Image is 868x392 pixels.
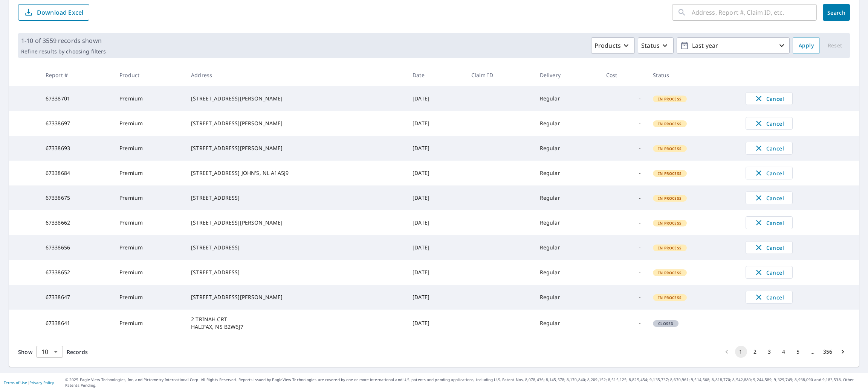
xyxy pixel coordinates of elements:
[534,235,600,260] td: Regular
[18,348,32,356] span: Show
[465,64,534,86] th: Claim ID
[753,119,785,128] span: Cancel
[600,260,647,285] td: -
[753,169,785,178] span: Cancel
[113,111,185,136] td: Premium
[406,285,465,310] td: [DATE]
[534,161,600,185] td: Regular
[778,346,790,358] button: Go to page 4
[746,117,793,130] button: Cancel
[191,95,400,102] div: [STREET_ADDRESS][PERSON_NAME]
[191,120,400,127] div: [STREET_ADDRESS][PERSON_NAME]
[18,4,89,21] button: Download Excel
[753,268,785,277] span: Cancel
[113,161,185,185] td: Premium
[600,136,647,161] td: -
[753,218,785,227] span: Cancel
[638,37,674,54] button: Status
[753,94,785,103] span: Cancel
[534,86,600,111] td: Regular
[654,220,686,226] span: In Process
[406,64,465,86] th: Date
[746,191,793,204] button: Cancel
[4,380,27,385] a: Terms of Use
[735,346,747,358] button: page 1
[591,37,635,54] button: Products
[654,121,686,126] span: In Process
[654,171,686,176] span: In Process
[113,285,185,310] td: Premium
[191,244,400,251] div: [STREET_ADDRESS]
[654,245,686,251] span: In Process
[600,161,647,185] td: -
[191,316,400,331] div: 2 TRINAH CRT HALIFAX, NS B2W6J7
[792,346,804,358] button: Go to page 5
[654,295,686,300] span: In Process
[746,241,793,254] button: Cancel
[113,86,185,111] td: Premium
[600,185,647,210] td: -
[191,219,400,226] div: [STREET_ADDRESS][PERSON_NAME]
[40,285,113,310] td: 67338647
[753,293,785,302] span: Cancel
[40,210,113,235] td: 67338662
[113,310,185,337] td: Premium
[764,346,776,358] button: Go to page 3
[654,321,678,326] span: Closed
[534,310,600,337] td: Regular
[534,185,600,210] td: Regular
[67,348,88,356] span: Records
[654,96,686,102] span: In Process
[534,111,600,136] td: Regular
[793,37,820,54] button: Apply
[807,348,819,356] div: …
[4,380,54,385] p: |
[40,310,113,337] td: 67338641
[753,144,785,153] span: Cancel
[746,142,793,155] button: Cancel
[36,341,63,362] div: 10
[191,293,400,301] div: [STREET_ADDRESS][PERSON_NAME]
[600,310,647,337] td: -
[534,64,600,86] th: Delivery
[746,291,793,304] button: Cancel
[406,86,465,111] td: [DATE]
[29,380,54,385] a: Privacy Policy
[40,235,113,260] td: 67338656
[654,270,686,275] span: In Process
[746,92,793,105] button: Cancel
[40,161,113,185] td: 67338684
[600,86,647,111] td: -
[534,136,600,161] td: Regular
[191,169,400,177] div: [STREET_ADDRESS] JOHN'S, NL A1A5J9
[406,161,465,185] td: [DATE]
[749,346,761,358] button: Go to page 2
[406,185,465,210] td: [DATE]
[191,269,400,276] div: [STREET_ADDRESS]
[37,8,83,17] p: Download Excel
[21,48,106,55] p: Refine results by choosing filters
[185,64,406,86] th: Address
[829,9,844,16] span: Search
[799,41,814,50] span: Apply
[534,260,600,285] td: Regular
[113,64,185,86] th: Product
[753,243,785,252] span: Cancel
[113,136,185,161] td: Premium
[406,111,465,136] td: [DATE]
[113,235,185,260] td: Premium
[600,111,647,136] td: -
[406,260,465,285] td: [DATE]
[594,41,621,50] p: Products
[823,4,850,21] button: Search
[113,210,185,235] td: Premium
[406,210,465,235] td: [DATE]
[40,86,113,111] td: 67338701
[40,136,113,161] td: 67338693
[821,346,834,358] button: Go to page 356
[654,146,686,151] span: In Process
[600,64,647,86] th: Cost
[746,167,793,179] button: Cancel
[191,144,400,152] div: [STREET_ADDRESS][PERSON_NAME]
[689,39,777,52] p: Last year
